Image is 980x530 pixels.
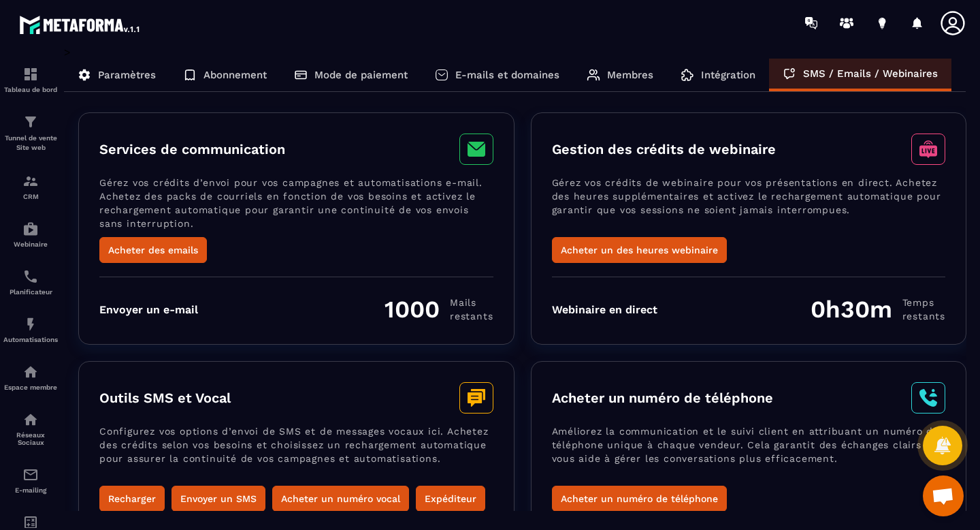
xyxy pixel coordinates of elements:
[99,486,165,512] button: Recharger
[99,424,493,486] p: Configurez vos options d’envoi de SMS et de messages vocaux ici. Achetez des crédits selon vos be...
[3,288,58,296] p: Planificateur
[3,240,58,248] p: Webinaire
[552,141,776,157] h3: Gestion des crédits de webinaire
[22,364,39,380] img: automations
[416,486,485,512] button: Expéditeur
[552,176,946,237] p: Gérez vos crédits de webinaire pour vos présentations en direct. Achetez des heures supplémentair...
[22,66,39,82] img: formation
[22,173,39,189] img: formation
[552,303,657,316] div: Webinaire en direct
[19,12,142,37] img: logo
[22,467,39,483] img: email
[3,193,58,200] p: CRM
[3,384,58,391] p: Espace membre
[552,237,727,263] button: Acheter un des heures webinaire
[22,411,39,428] img: social-network
[171,486,265,512] button: Envoyer un SMS
[3,163,58,211] a: formationformationCRM
[3,354,58,401] a: automationsautomationsEspace membre
[902,296,945,309] span: Temps
[811,295,945,324] div: 0h30m
[3,456,58,504] a: emailemailE-mailing
[314,69,408,81] p: Mode de paiement
[99,303,198,316] div: Envoyer un e-mail
[450,296,493,309] span: Mails
[3,258,58,306] a: schedulerschedulerPlanificateur
[98,69,156,81] p: Paramètres
[3,211,58,258] a: automationsautomationsWebinaire
[99,390,231,406] h3: Outils SMS et Vocal
[607,69,653,81] p: Membres
[3,401,58,456] a: social-networksocial-networkRéseaux Sociaux
[552,424,946,486] p: Améliorez la communication et le suivi client en attribuant un numéro de téléphone unique à chaqu...
[450,309,493,323] span: restants
[22,114,39,130] img: formation
[552,486,727,512] button: Acheter un numéro de téléphone
[385,295,493,324] div: 1000
[923,476,964,516] div: Ouvrir le chat
[3,336,58,343] p: Automatisations
[3,486,58,494] p: E-mailing
[455,69,559,81] p: E-mails et domaines
[3,306,58,354] a: automationsautomationsAutomatisations
[3,134,58,153] p: Tunnel de vente Site web
[3,104,58,163] a: formationformationTunnel de vente Site web
[99,176,493,237] p: Gérez vos crédits d’envoi pour vos campagnes et automatisations e-mail. Achetez des packs de cour...
[3,86,58,93] p: Tableau de bord
[22,221,39,237] img: automations
[203,69,267,81] p: Abonnement
[22,268,39,285] img: scheduler
[3,431,58,446] p: Réseaux Sociaux
[902,309,945,323] span: restants
[701,69,755,81] p: Intégration
[272,486,409,512] button: Acheter un numéro vocal
[22,316,39,332] img: automations
[552,390,773,406] h3: Acheter un numéro de téléphone
[99,141,285,157] h3: Services de communication
[3,56,58,104] a: formationformationTableau de bord
[803,67,938,80] p: SMS / Emails / Webinaires
[99,237,207,263] button: Acheter des emails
